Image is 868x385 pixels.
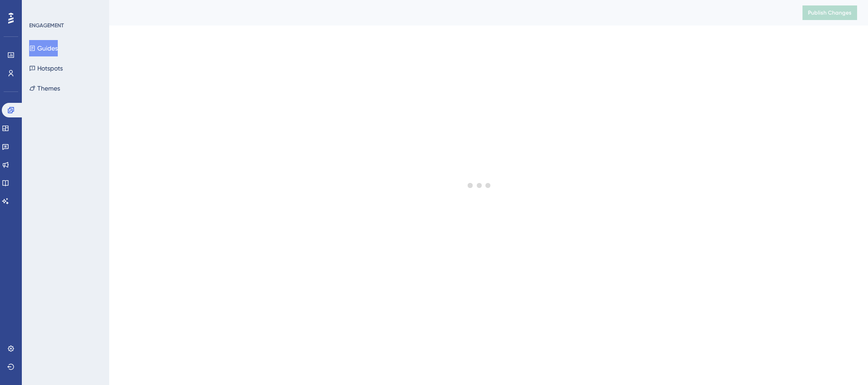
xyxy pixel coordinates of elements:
span: Publish Changes [808,9,852,16]
button: Themes [29,80,60,96]
button: Hotspots [29,60,63,76]
div: ENGAGEMENT [29,22,64,29]
button: Guides [29,40,58,56]
button: Publish Changes [802,5,857,20]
